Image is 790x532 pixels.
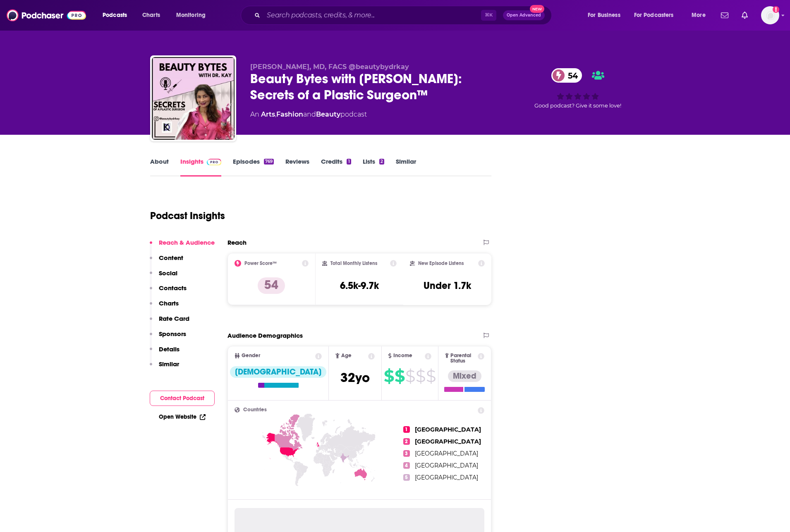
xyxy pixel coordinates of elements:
[761,6,779,24] button: Show profile menu
[405,370,415,383] span: $
[159,315,189,322] p: Rate Card
[137,9,165,22] a: Charts
[258,277,285,294] p: 54
[264,159,274,165] div: 769
[97,9,138,22] button: open menu
[530,5,545,13] span: New
[275,110,276,118] span: ,
[150,210,225,222] h1: Podcast Insights
[159,413,206,420] a: Open Website
[276,110,303,118] a: Fashion
[415,474,478,481] span: [GEOGRAPHIC_DATA]
[227,332,303,339] h2: Audience Demographics
[384,370,394,383] span: $
[159,299,179,307] p: Charts
[159,360,179,368] p: Similar
[207,159,221,165] img: Podchaser Pro
[243,407,267,413] span: Countries
[560,68,582,83] span: 54
[150,360,179,375] button: Similar
[516,63,640,114] div: 54Good podcast? Give it some love!
[415,450,478,457] span: [GEOGRAPHIC_DATA]
[150,315,189,330] button: Rate Card
[142,10,160,21] span: Charts
[403,474,410,481] span: 5
[285,157,309,177] a: Reviews
[403,438,410,445] span: 2
[230,366,326,378] div: [DEMOGRAPHIC_DATA]
[403,426,410,433] span: 1
[393,353,412,358] span: Income
[415,426,481,433] span: [GEOGRAPHIC_DATA]
[347,159,351,165] div: 1
[250,110,367,119] div: An podcast
[551,68,582,83] a: 54
[395,370,405,383] span: $
[303,110,316,118] span: and
[159,254,183,262] p: Content
[379,159,384,165] div: 2
[340,279,379,292] h3: 6.5k-9.7k
[686,9,716,22] button: open menu
[481,10,496,21] span: ⌘ K
[718,8,732,22] a: Show notifications dropdown
[415,438,481,445] span: [GEOGRAPHIC_DATA]
[159,284,187,292] p: Contacts
[773,6,779,13] svg: Add a profile image
[426,370,436,383] span: $
[396,157,416,177] a: Similar
[263,9,481,22] input: Search podcasts, credits, & more...
[233,157,274,177] a: Episodes769
[159,239,215,246] p: Reach & Audience
[761,6,779,24] img: User Profile
[242,353,260,358] span: Gender
[150,284,187,299] button: Contacts
[330,260,377,266] h2: Total Monthly Listens
[150,345,180,360] button: Details
[152,57,235,140] img: Beauty Bytes with Dr. Kay: Secrets of a Plastic Surgeon™
[403,450,410,457] span: 3
[7,7,86,23] img: Podchaser - Follow, Share and Rate Podcasts
[150,239,215,254] button: Reach & Audience
[738,8,751,22] a: Show notifications dropdown
[159,345,180,353] p: Details
[103,10,127,21] span: Podcasts
[150,254,183,269] button: Content
[588,10,620,21] span: For Business
[634,10,674,21] span: For Podcasters
[170,9,216,22] button: open menu
[150,269,177,284] button: Social
[159,330,186,338] p: Sponsors
[180,157,221,177] a: InsightsPodchaser Pro
[582,9,631,22] button: open menu
[150,299,179,315] button: Charts
[341,353,352,358] span: Age
[244,260,277,266] h2: Power Score™
[761,6,779,24] span: Logged in as jennevievef
[249,6,560,25] div: Search podcasts, credits, & more...
[340,370,370,386] span: 32 yo
[403,462,410,469] span: 4
[424,279,471,292] h3: Under 1.7k
[418,260,464,266] h2: New Episode Listens
[150,330,186,345] button: Sponsors
[227,239,247,246] h2: Reach
[316,110,340,118] a: Beauty
[448,370,481,382] div: Mixed
[416,370,425,383] span: $
[450,353,476,364] span: Parental Status
[415,462,478,469] span: [GEOGRAPHIC_DATA]
[261,110,275,118] a: Arts
[363,157,384,177] a: Lists2
[150,157,169,177] a: About
[629,9,686,22] button: open menu
[321,157,351,177] a: Credits1
[692,10,706,21] span: More
[176,10,206,21] span: Monitoring
[150,391,215,406] button: Contact Podcast
[534,103,621,109] span: Good podcast? Give it some love!
[503,10,545,20] button: Open AdvancedNew
[250,63,409,71] span: [PERSON_NAME], MD, FACS @beautybydrkay
[159,269,177,277] p: Social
